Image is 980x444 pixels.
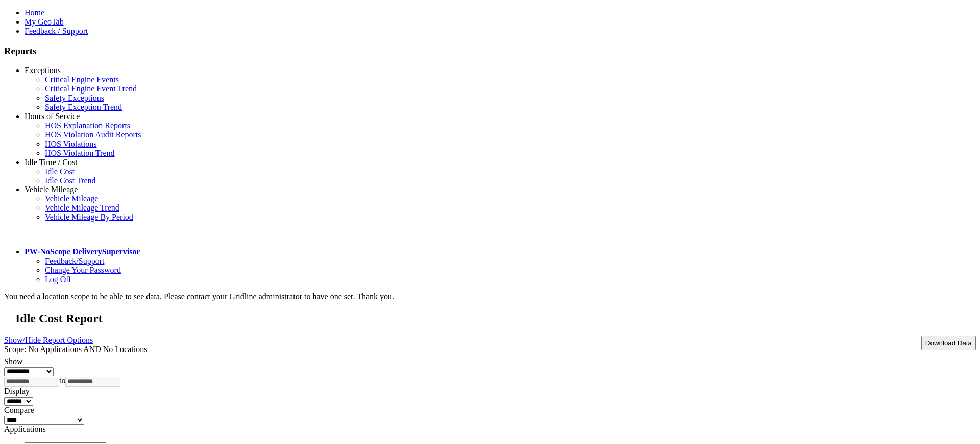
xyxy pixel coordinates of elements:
[45,149,115,157] a: HOS Violation Trend
[45,194,98,203] a: Vehicle Mileage
[45,103,122,111] a: Safety Exception Trend
[24,158,78,167] a: Idle Time / Cost
[4,292,976,301] div: You need a location scope to be able to see data. Please contact your Gridline administrator to h...
[45,130,141,139] a: HOS Violation Audit Reports
[45,203,119,212] a: Vehicle Mileage Trend
[45,167,75,176] a: Idle Cost
[921,336,976,350] button: Download Data
[4,387,30,395] label: Display
[24,185,78,194] a: Vehicle Mileage
[45,75,119,84] a: Critical Engine Events
[24,17,64,26] a: My GeoTab
[59,376,65,385] span: to
[4,425,46,433] label: Applications
[45,213,133,221] a: Vehicle Mileage By Period
[24,27,88,35] a: Feedback / Support
[45,94,104,102] a: Safety Exceptions
[45,275,71,284] a: Log Off
[24,247,140,256] a: PW-NoScope DeliverySupervisor
[4,333,93,347] a: Show/Hide Report Options
[24,112,80,121] a: Hours of Service
[45,139,96,148] a: HOS Violations
[45,266,121,274] a: Change Your Password
[45,84,137,93] a: Critical Engine Event Trend
[15,312,976,325] h2: Idle Cost Report
[24,8,44,17] a: Home
[4,357,22,366] label: Show
[4,45,976,57] h3: Reports
[45,256,104,265] a: Feedback/Support
[4,345,147,354] span: Scope: No Applications AND No Locations
[45,121,130,130] a: HOS Explanation Reports
[4,406,34,414] label: Compare
[24,66,61,75] a: Exceptions
[45,176,96,185] a: Idle Cost Trend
